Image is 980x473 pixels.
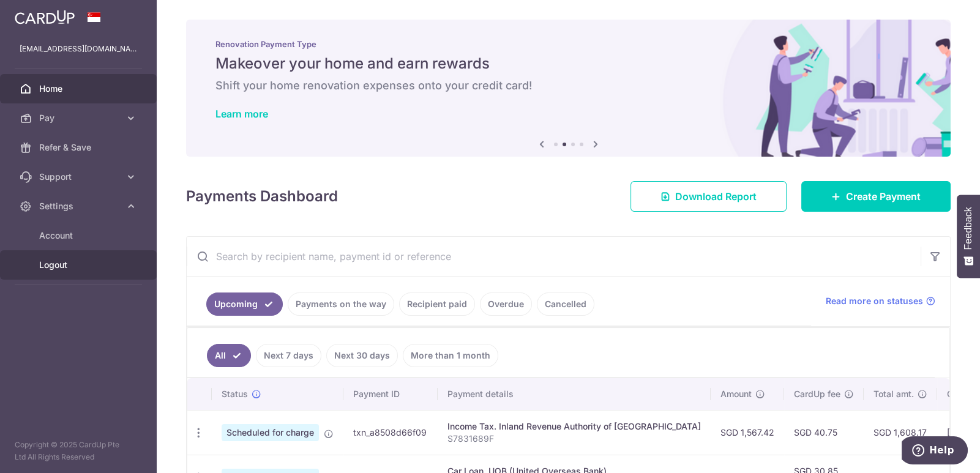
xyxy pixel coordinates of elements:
a: Learn more [215,108,268,120]
a: Next 7 days [256,344,321,367]
span: Create Payment [846,189,921,204]
th: Payment ID [343,378,438,410]
h6: Shift your home renovation expenses onto your credit card! [215,78,921,93]
span: Account [39,229,120,242]
a: Next 30 days [326,344,398,367]
span: Refer & Save [39,141,120,154]
span: Total amt. [873,388,914,400]
h4: Payments Dashboard [186,185,338,207]
button: Feedback - Show survey [957,195,980,278]
a: Cancelled [537,292,594,316]
span: Pay [39,112,120,124]
p: S7831689F [447,433,701,445]
td: SGD 1,608.17 [864,410,937,455]
span: Support [39,171,120,183]
a: More than 1 month [403,344,498,367]
iframe: Opens a widget where you can find more information [902,436,968,467]
a: Download Report [630,181,787,212]
a: Overdue [480,292,532,316]
span: Home [39,83,120,95]
a: Read more on statuses [826,295,935,307]
span: CardUp fee [794,388,840,400]
p: Renovation Payment Type [215,39,921,49]
p: [EMAIL_ADDRESS][DOMAIN_NAME] [20,43,137,55]
span: Download Report [675,189,757,204]
img: Renovation banner [186,20,951,157]
span: Feedback [963,207,974,250]
th: Payment details [438,378,711,410]
a: Create Payment [801,181,951,212]
a: Upcoming [206,292,283,316]
h5: Makeover your home and earn rewards [215,54,921,73]
a: Recipient paid [399,292,475,316]
td: SGD 40.75 [784,410,864,455]
td: txn_a8508d66f09 [343,410,438,455]
span: Amount [720,388,752,400]
span: Logout [39,259,120,271]
span: Settings [39,200,120,212]
span: Status [222,388,248,400]
td: SGD 1,567.42 [711,410,784,455]
span: Read more on statuses [826,295,923,307]
a: All [207,344,251,367]
a: Payments on the way [288,292,394,316]
input: Search by recipient name, payment id or reference [187,237,921,276]
div: Income Tax. Inland Revenue Authority of [GEOGRAPHIC_DATA] [447,420,701,433]
span: Scheduled for charge [222,424,319,441]
img: CardUp [15,10,75,24]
